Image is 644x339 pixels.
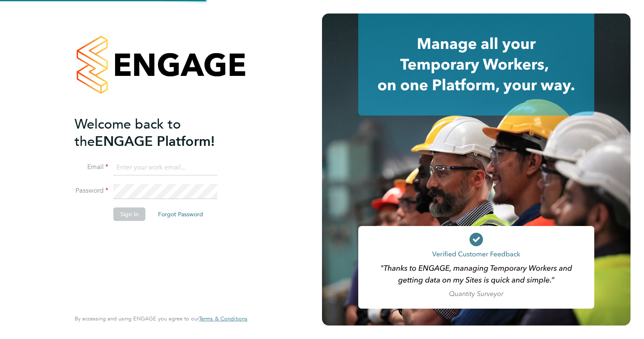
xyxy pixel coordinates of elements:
[75,315,247,322] span: By accessing and using ENGAGE you agree to our
[151,207,210,221] button: Forgot Password
[75,186,108,195] label: Password
[113,160,217,175] input: Enter your work email...
[75,116,181,150] span: Welcome back to the
[113,207,145,221] button: Sign In
[75,116,239,150] h2: ENGAGE Platform!
[199,315,247,322] span: Terms & Conditions
[75,163,108,172] label: Email
[199,315,247,322] a: Terms & Conditions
